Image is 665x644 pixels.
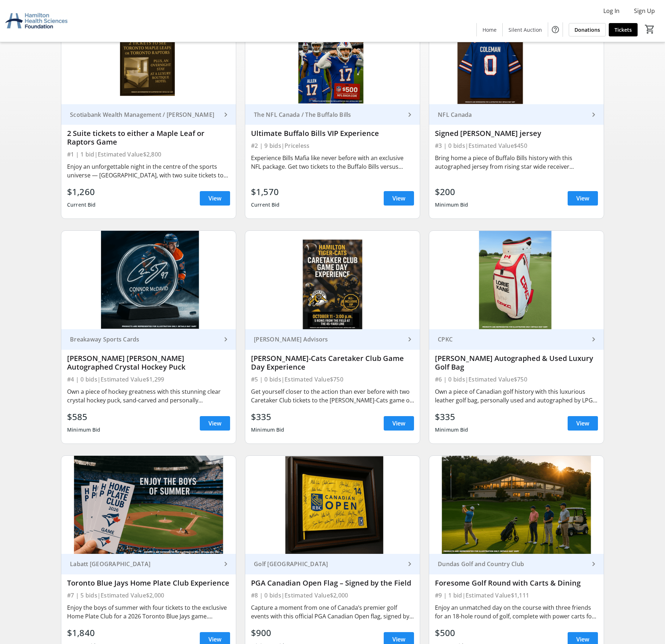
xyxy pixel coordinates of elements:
a: View [200,191,230,206]
div: #7 | 5 bids | Estimated Value $2,000 [67,590,230,600]
div: $335 [251,410,285,423]
div: #6 | 0 bids | Estimated Value $750 [435,374,598,384]
div: Current Bid [67,198,96,211]
img: Lorie Kane Autographed & Used Luxury Golf Bag [429,231,604,329]
a: View [568,191,598,206]
mat-icon: keyboard_arrow_right [221,560,230,568]
div: $1,570 [251,185,280,198]
div: Minimum Bid [67,423,101,436]
div: Toronto Blue Jays Home Plate Club Experience [67,579,230,587]
div: #3 | 0 bids | Estimated Value $450 [435,141,598,151]
a: Dundas Golf and Country Club [429,554,604,574]
a: Donations [569,23,606,36]
a: View [200,416,230,431]
img: Connor McDavid Autographed Crystal Hockey Puck [61,231,236,329]
a: Scotiabank Wealth Management / [PERSON_NAME] [61,104,236,125]
div: 2 Suite tickets to either a Maple Leaf or Raptors Game [67,129,230,146]
div: Bring home a piece of Buffalo Bills history with this autographed jersey from rising star wide re... [435,154,598,171]
span: View [392,194,405,203]
span: View [576,635,589,644]
mat-icon: keyboard_arrow_right [405,560,414,568]
mat-icon: keyboard_arrow_right [589,335,598,344]
mat-icon: keyboard_arrow_right [221,335,230,344]
div: [PERSON_NAME] Autographed & Used Luxury Golf Bag [435,354,598,371]
div: #4 | 0 bids | Estimated Value $1,299 [67,374,230,384]
div: Golf [GEOGRAPHIC_DATA] [251,560,405,568]
a: Tickets [609,23,638,36]
div: $1,260 [67,185,96,198]
div: [PERSON_NAME]-Cats Caretaker Club Game Day Experience [251,354,414,371]
div: Own a piece of Canadian golf history with this luxurious leather golf bag, personally used and au... [435,387,598,405]
span: Sign Up [634,6,655,15]
a: The NFL Canada / The Buffalo Bills [245,104,420,125]
button: Cart [643,23,656,36]
div: PGA Canadian Open Flag – Signed by the Field [251,579,414,587]
div: Enjoy the boys of summer with four tickets to the exclusive Home Plate Club for a 2026 Toronto Bl... [67,603,230,621]
a: View [384,191,414,206]
button: Sign Up [628,5,661,17]
span: Donations [574,26,600,34]
div: Experience Bills Mafia like never before with an exclusive NFL package. Get two tickets to the Bu... [251,154,414,171]
a: [PERSON_NAME] Advisors [245,329,420,350]
div: NFL Canada [435,111,589,118]
div: $500 [435,626,464,639]
button: Help [548,22,563,37]
div: The NFL Canada / The Buffalo Bills [251,111,405,118]
div: #5 | 0 bids | Estimated Value $750 [251,374,414,384]
a: View [384,416,414,431]
mat-icon: keyboard_arrow_right [405,110,414,119]
span: Silent Auction [508,26,542,34]
span: Home [483,26,497,34]
mat-icon: keyboard_arrow_right [221,110,230,119]
div: Ultimate Buffalo Bills VIP Experience [251,129,414,138]
img: Foresome Golf Round with Carts & Dining [429,456,604,554]
img: Ultimate Buffalo Bills VIP Experience [245,6,420,104]
div: Scotiabank Wealth Management / [PERSON_NAME] [67,111,221,118]
div: Dundas Golf and Country Club [435,560,589,568]
div: #2 | 9 bids | Priceless [251,141,414,151]
div: Labatt [GEOGRAPHIC_DATA] [67,560,221,568]
mat-icon: keyboard_arrow_right [589,560,598,568]
span: View [208,194,221,203]
div: [PERSON_NAME] Advisors [251,336,405,343]
div: Signed [PERSON_NAME] jersey [435,129,598,138]
mat-icon: keyboard_arrow_right [405,335,414,344]
div: Capture a moment from one of Canada’s premier golf events with this official PGA Canadian Open fl... [251,603,414,621]
div: Minimum Bid [435,198,468,211]
span: View [208,635,221,644]
img: PGA Canadian Open Flag – Signed by the Field [245,456,420,554]
a: Home [477,23,502,36]
span: View [576,194,589,203]
a: Silent Auction [503,23,548,36]
div: Breakaway Sports Cards [67,336,221,343]
img: Hamilton Health Sciences Foundation's Logo [4,3,69,39]
span: View [208,419,221,428]
div: Minimum Bid [251,423,285,436]
a: View [568,416,598,431]
div: Get yourself closer to the action than ever before with two Caretaker Club tickets to the [PERSON... [251,387,414,405]
img: Toronto Blue Jays Home Plate Club Experience [61,456,236,554]
div: Minimum Bid [435,423,468,436]
div: $1,840 [67,626,96,639]
div: Enjoy an unmatched day on the course with three friends for an 18-hole round of golf, complete wi... [435,603,598,621]
div: #9 | 1 bid | Estimated Value $1,111 [435,590,598,600]
a: Labatt [GEOGRAPHIC_DATA] [61,554,236,574]
div: Enjoy an unforgettable night in the centre of the sports universe — [GEOGRAPHIC_DATA], with two s... [67,162,230,180]
div: $585 [67,410,101,423]
img: 2 Suite tickets to either a Maple Leaf or Raptors Game [61,6,236,104]
img: Signed Keon Coleman jersey [429,6,604,104]
div: $200 [435,185,468,198]
span: View [576,419,589,428]
a: NFL Canada [429,104,604,125]
div: CPKC [435,336,589,343]
div: $900 [251,626,285,639]
div: Own a piece of hockey greatness with this stunning clear crystal hockey puck, sand-carved and per... [67,387,230,405]
mat-icon: keyboard_arrow_right [589,110,598,119]
div: $335 [435,410,468,423]
a: Breakaway Sports Cards [61,329,236,350]
button: Log In [598,5,625,17]
div: #8 | 0 bids | Estimated Value $2,000 [251,590,414,600]
div: Current Bid [251,198,280,211]
a: Golf [GEOGRAPHIC_DATA] [245,554,420,574]
div: Foresome Golf Round with Carts & Dining [435,579,598,587]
